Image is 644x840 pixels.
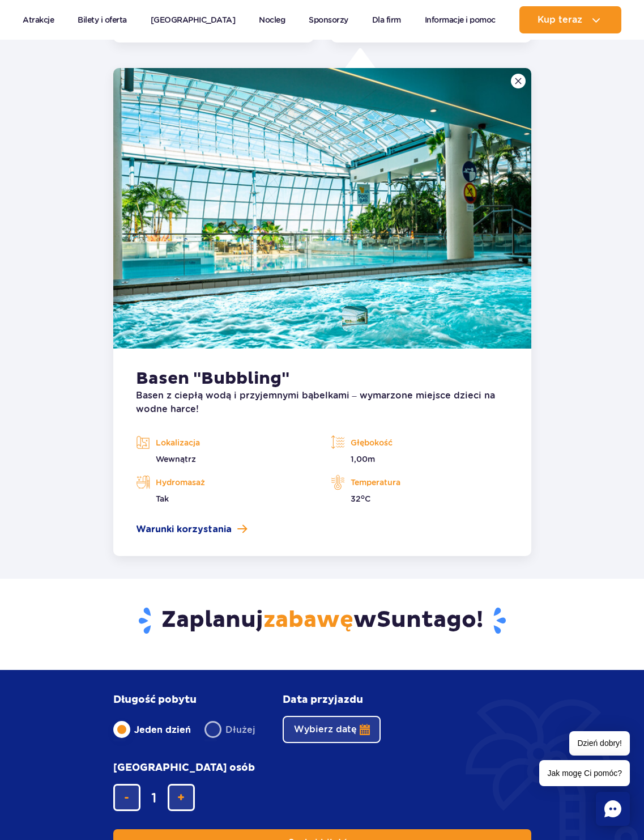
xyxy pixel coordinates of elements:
p: Wewnątrz [136,453,314,465]
sup: o [361,493,365,500]
span: zabawę [263,606,353,634]
p: 32 C [331,493,509,504]
span: Jak mogę Ci pomóc? [539,760,630,786]
button: dodaj bilet [168,784,195,811]
h2: Basen "Bubbling" [136,368,289,389]
a: Bilety i oferta [78,6,127,33]
p: Temperatura [331,474,509,491]
p: Hydromasaż [136,474,314,491]
p: Lokalizacja [136,434,314,451]
span: Warunki korzystania [136,523,232,536]
span: Suntago [377,606,476,634]
p: Tak [136,493,314,504]
p: Głębokość [331,434,509,451]
a: Dla firm [372,6,401,33]
a: Nocleg [259,6,285,33]
a: Atrakcje [23,6,54,33]
a: [GEOGRAPHIC_DATA] [151,6,236,33]
a: Warunki korzystania [136,523,509,536]
a: Informacje i pomoc [425,6,496,33]
input: liczba biletów [140,784,168,811]
label: Jeden dzień [113,718,191,741]
button: usuń bilet [113,784,140,811]
p: Basen z ciepłą wodą i przyjemnymi bąbelkami – wymarzone miejsce dzieci na wodne harce! [136,389,509,416]
span: Długość pobytu [113,693,197,707]
button: Wybierz datę [283,716,381,743]
span: Kup teraz [538,15,582,25]
span: [GEOGRAPHIC_DATA] osób [113,761,255,775]
span: Dzień dobry! [569,731,630,756]
label: Dłużej [204,718,255,741]
span: Data przyjazdu [283,693,363,707]
h3: Zaplanuj w ! [113,606,531,635]
a: Sponsorzy [309,6,348,33]
p: 1,00m [331,453,509,465]
img: Basen Bubbling [113,68,531,349]
button: Kup teraz [519,6,621,33]
div: Chat [596,792,630,826]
